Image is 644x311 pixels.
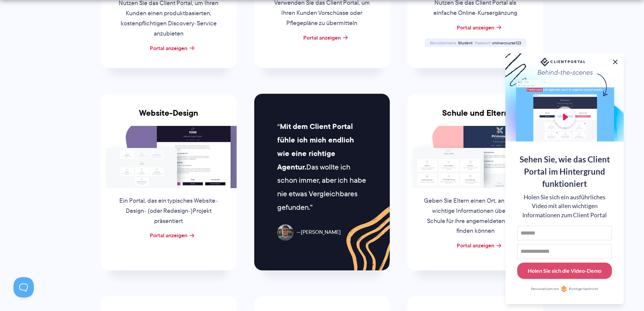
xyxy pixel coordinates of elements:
font: Geben Sie Eltern einen Ort, an dem sie wichtige Informationen über Ihre Schule für ihre angemelde... [424,196,527,236]
font: [PERSON_NAME] [301,228,341,236]
font: Das wollte ich schon immer, aber ich habe nie etwas Vergleichbares gefunden. [277,161,366,213]
font: onlinecourse123 [492,40,521,46]
font: Richtige Nachricht [569,287,598,291]
font: Passwort [475,40,490,46]
a: Personalisiert mitRichtige Nachricht [517,286,612,292]
font: Mit dem Client Portal fühle ich mich endlich wie eine richtige Agentur. [277,121,354,172]
button: Holen Sie sich die Video-Demo [517,263,612,279]
a: Portal anzeigen [150,231,187,239]
a: Portal anzeigen [457,241,494,249]
font: Sehen Sie, wie das Client Portal im Hintergrund funktioniert [520,154,610,188]
iframe: Kundensupport ein-/ausblenden [14,277,34,297]
font: Ein Portal, das ein typisches Website-Design- (oder Redesign-)Projekt präsentiert [119,196,218,225]
font: Schule und Eltern [442,107,509,119]
img: Personalisiert mit RightMessage [560,286,567,292]
font: Holen Sie sich ein ausführliches Video mit allen wichtigen Informationen zum Client Portal [522,194,607,219]
font: Student [458,40,473,46]
font: Holen Sie sich die Video-Demo [528,267,601,274]
a: Portal anzeigen [150,44,187,52]
font: Website-Design [139,107,198,119]
a: Portal anzeigen [303,34,341,42]
font: Personalisiert mit [531,287,559,291]
font: Benutzername [430,40,456,46]
a: Portal anzeigen [457,23,494,31]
